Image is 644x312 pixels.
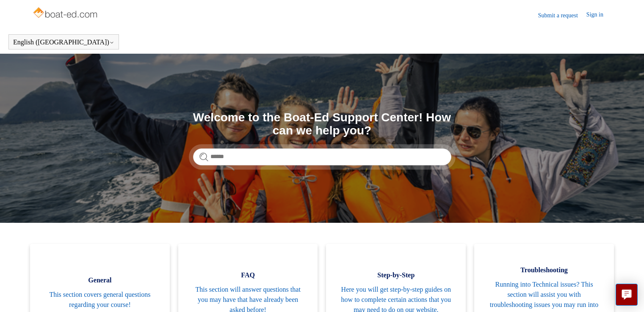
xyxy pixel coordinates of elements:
img: Boat-Ed Help Center home page [32,5,100,22]
a: Submit a request [538,11,586,20]
span: FAQ [191,270,305,280]
span: This section covers general questions regarding your course! [43,290,157,310]
button: English ([GEOGRAPHIC_DATA]) [13,38,114,46]
button: Live chat [616,284,638,306]
span: Troubleshooting [487,265,601,275]
h1: Welcome to the Boat-Ed Support Center! How can we help you? [193,111,451,137]
span: Step-by-Step [339,270,453,280]
span: General [43,275,157,285]
input: Search [193,148,451,165]
a: Sign in [586,10,612,20]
